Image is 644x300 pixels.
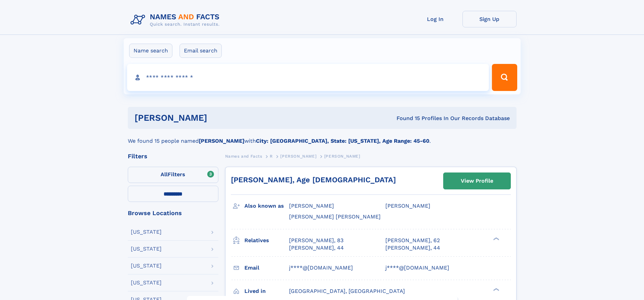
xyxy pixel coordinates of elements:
[225,152,262,160] a: Names and Facts
[302,115,510,122] div: Found 15 Profiles In Our Records Database
[492,64,517,91] button: Search Button
[324,154,360,159] span: [PERSON_NAME]
[408,11,462,27] a: Log In
[231,176,396,184] a: [PERSON_NAME], Age [DEMOGRAPHIC_DATA]
[289,213,381,220] span: [PERSON_NAME] [PERSON_NAME]
[270,152,273,160] a: R
[199,138,244,144] b: [PERSON_NAME]
[131,246,162,252] div: [US_STATE]
[492,287,500,292] div: ❯
[256,138,429,144] b: City: [GEOGRAPHIC_DATA], State: [US_STATE], Age Range: 45-60
[280,152,316,160] a: [PERSON_NAME]
[289,237,343,244] a: [PERSON_NAME], 83
[244,235,289,246] h3: Relatives
[461,173,493,189] div: View Profile
[161,171,168,178] span: All
[270,154,273,159] span: R
[385,203,430,209] span: [PERSON_NAME]
[244,262,289,274] h3: Email
[127,64,489,91] input: search input
[280,154,316,159] span: [PERSON_NAME]
[128,153,218,159] div: Filters
[180,44,222,58] label: Email search
[131,229,162,235] div: [US_STATE]
[289,203,334,209] span: [PERSON_NAME]
[128,129,517,145] div: We found 15 people named with .
[289,244,344,252] a: [PERSON_NAME], 44
[385,237,440,244] a: [PERSON_NAME], 62
[289,288,405,294] span: [GEOGRAPHIC_DATA], [GEOGRAPHIC_DATA]
[128,167,218,183] label: Filters
[131,280,162,285] div: [US_STATE]
[244,285,289,297] h3: Lived in
[385,244,440,252] a: [PERSON_NAME], 44
[444,173,510,189] a: View Profile
[462,11,517,27] a: Sign Up
[128,11,225,29] img: Logo Names and Facts
[244,200,289,212] h3: Also known as
[131,263,162,269] div: [US_STATE]
[129,44,172,58] label: Name search
[135,114,302,122] h1: [PERSON_NAME]
[128,210,218,216] div: Browse Locations
[492,236,500,241] div: ❯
